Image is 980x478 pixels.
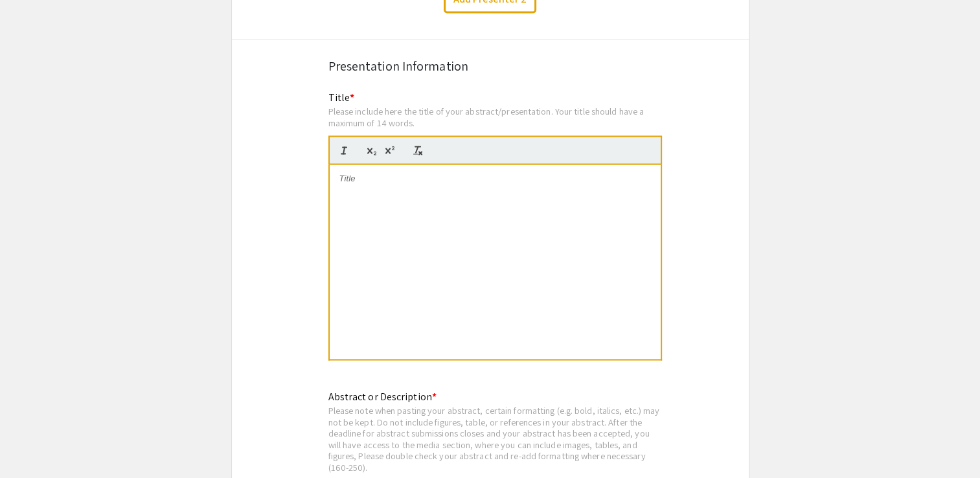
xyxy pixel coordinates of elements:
[10,420,55,468] iframe: Chat
[328,91,355,104] mat-label: Title
[328,56,652,76] div: Presentation Information
[328,404,662,473] div: Please note when pasting your abstract, certain formatting (e.g. bold, italics, etc.) may not be ...
[328,106,662,128] div: Please include here the title of your abstract/presentation. Your title should have a maximum of ...
[328,389,437,403] mat-label: Abstract or Description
